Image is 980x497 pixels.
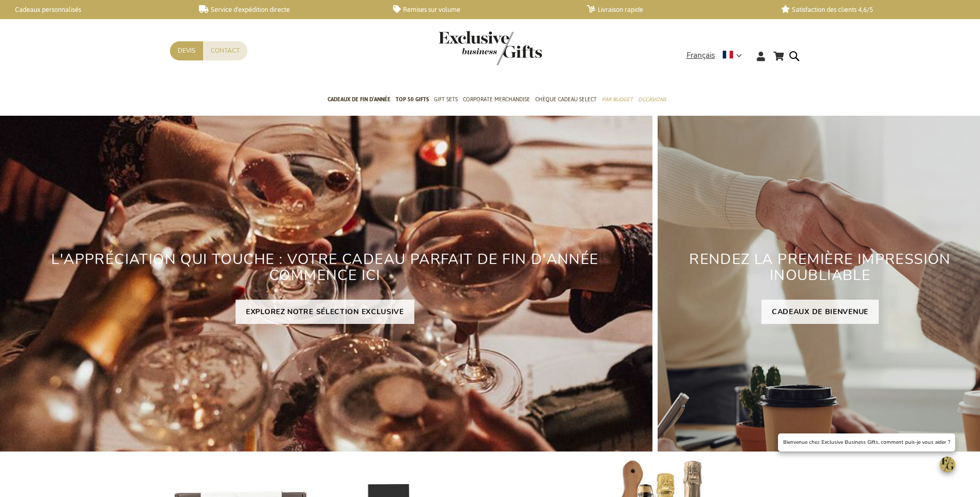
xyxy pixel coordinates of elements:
[638,94,666,105] span: Occasions
[434,94,458,105] span: Gift Sets
[328,94,391,105] span: Cadeaux de fin d’année
[170,41,203,60] a: Devis
[761,300,879,324] a: CADEAUX DE BIENVENUE
[203,41,247,60] a: Contact
[5,5,182,14] a: Cadeaux personnalisés
[236,300,414,324] a: EXPLOREZ NOTRE SÉLECTION EXCLUSIVE
[393,5,570,14] a: Remises sur volume
[463,94,530,105] span: Corporate Merchandise
[199,5,376,14] a: Service d'expédition directe
[535,94,597,105] span: Chèque Cadeau Select
[687,50,749,61] div: Français
[602,94,633,105] span: Par budget
[781,5,958,14] a: Satisfaction des clients 4,6/5
[587,5,764,14] a: Livraison rapide
[396,94,429,105] span: TOP 50 Gifts
[439,31,490,65] a: store logo
[687,50,715,61] span: Français
[439,31,542,65] img: Exclusive Business gifts logo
